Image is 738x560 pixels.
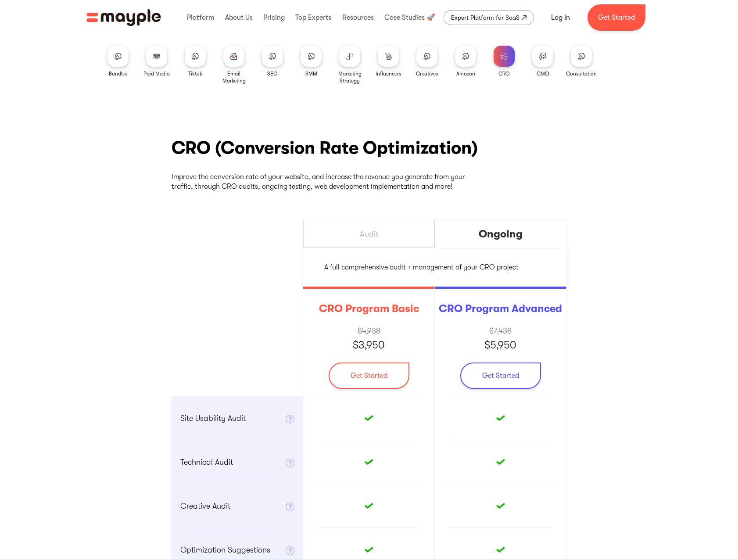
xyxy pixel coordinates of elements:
[580,458,738,560] iframe: Chat Widget
[484,337,516,353] p: $5,950
[537,70,549,77] div: CMO
[334,46,365,84] a: Marketing Strategy
[143,70,170,77] div: Paid Media
[305,70,317,77] div: SMM
[143,46,170,77] a: Paid Media
[329,363,409,389] a: Get Started
[456,70,475,77] div: Amazon
[416,70,438,77] div: Creatives
[262,46,283,77] a: SEO
[532,46,553,77] a: CMO
[223,4,255,32] div: About Us
[460,363,541,389] a: Get Started
[218,46,250,84] a: Email Marketing
[451,12,519,23] div: Expert Platform for SaaS
[444,10,534,25] a: Expert Platform for SaaS
[301,46,322,77] a: SMM
[180,544,270,556] p: Optimization Suggestions
[180,500,230,512] p: Creative Audit
[267,70,278,77] div: SEO
[376,46,401,77] a: Influencers
[358,325,380,337] p: $4,938
[86,9,161,26] img: Mayple logo
[566,70,597,77] div: Consultation
[376,70,401,77] div: Influencers
[455,46,476,77] a: Amazon
[416,46,438,77] a: Creatives
[107,46,129,77] a: Bundles
[494,46,515,77] a: CRO
[439,302,562,315] h3: CRO Program Advanced
[541,7,580,28] a: Log In
[334,70,365,84] div: Marketing Strategy
[498,70,510,77] div: CRO
[86,9,161,26] a: home
[293,4,333,32] div: Top Experts
[261,4,287,32] div: Pricing
[180,413,246,424] p: Site Usability Audit
[185,4,216,32] div: Platform
[172,172,487,192] p: Improve the conversion rate of your website, and increase the revenue you generate from your traf...
[319,302,419,315] h3: CRO Program Basic
[479,227,523,241] div: Ongoing
[185,46,206,77] a: Tiktok
[172,137,478,159] h2: CRO (Conversion Rate Optimization)
[588,4,645,31] a: Get Started
[566,46,597,77] a: Consultation
[188,70,202,77] div: Tiktok
[324,262,545,273] p: A full comprehensive audit + management of your CRO project
[109,70,127,77] div: Bundles
[340,4,376,32] div: Resources
[489,325,512,337] p: $7,438
[360,229,378,239] div: Audit
[353,337,385,353] p: $3,950
[218,70,250,84] div: Email Marketing
[180,456,233,468] p: Technical Audit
